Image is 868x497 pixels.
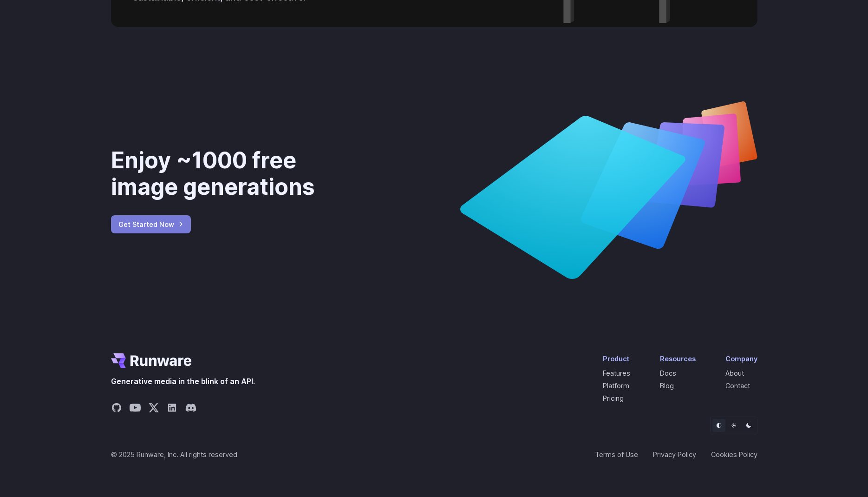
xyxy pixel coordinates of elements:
[111,147,364,200] div: Enjoy ~1000 free image generations
[725,382,750,390] a: Contact
[725,369,744,377] a: About
[603,369,630,377] a: Features
[653,449,696,460] a: Privacy Policy
[725,353,757,364] div: Company
[111,402,122,416] a: Share on GitHub
[111,376,255,388] span: Generative media in the blink of an API.
[742,419,755,432] button: Dark
[712,419,725,432] button: Default
[660,369,676,377] a: Docs
[185,402,196,416] a: Share on Discord
[111,215,191,233] a: Get Started Now
[111,449,237,460] span: © 2025 Runware, Inc. All rights reserved
[710,417,757,434] ul: Theme selector
[603,382,629,390] a: Platform
[711,449,757,460] a: Cookies Policy
[130,402,141,416] a: Share on YouTube
[595,449,638,460] a: Terms of Use
[727,419,740,432] button: Light
[660,382,674,390] a: Blog
[148,402,159,416] a: Share on X
[660,353,696,364] div: Resources
[603,353,630,364] div: Product
[111,353,192,368] a: Go to /
[167,402,178,416] a: Share on LinkedIn
[603,394,624,402] a: Pricing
